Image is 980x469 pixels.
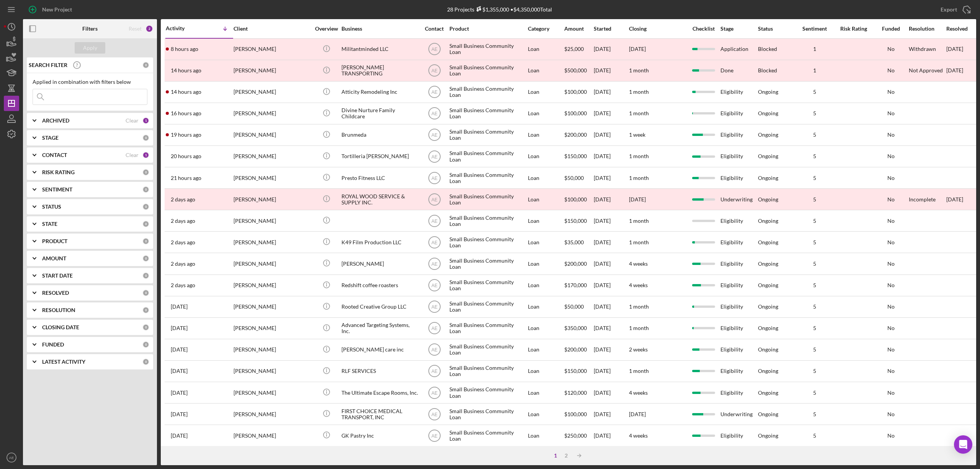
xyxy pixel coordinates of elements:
div: Small Business Community Loan [449,340,526,360]
time: 2025-10-04 16:45 [171,368,188,374]
div: [DATE] [594,361,628,381]
div: Small Business Community Loan [449,404,526,424]
div: Not Approved [909,67,943,74]
time: [DATE] [629,196,646,203]
time: 2025-10-07 16:47 [171,261,195,267]
div: [DATE] [594,39,628,59]
div: 0 [142,169,149,176]
time: 2025-10-09 01:24 [171,110,201,116]
time: 1 month [629,217,649,224]
time: 1 month [629,325,649,331]
span: $150,000 [564,217,587,224]
div: Militantminded LLC [341,39,418,59]
div: 1 [795,46,834,52]
div: ROYAL WOOD SERVICE & SUPPLY INC. [341,189,418,209]
time: 1 month [629,110,649,116]
time: 2025-10-09 03:09 [171,89,201,95]
div: Amount [564,26,593,32]
text: AE [431,154,437,159]
div: Small Business Community Loan [449,60,526,81]
div: Ongoing [758,196,778,203]
div: Eligibility [720,168,757,188]
div: No [874,175,908,181]
div: 5 [795,325,834,331]
div: Ongoing [758,110,778,116]
div: 5 [795,411,834,417]
span: $50,000 [564,175,584,181]
div: No [874,239,908,245]
b: CONTACT [42,152,67,158]
text: AE [431,369,437,374]
div: No [874,89,908,95]
div: Small Business Community Loan [449,275,526,296]
b: ARCHIVED [42,118,69,124]
div: Application [720,39,757,59]
div: Small Business Community Loan [449,82,526,102]
div: 0 [142,324,149,331]
div: Ongoing [758,325,778,331]
time: 1 month [629,153,649,159]
time: 1 week [629,131,645,138]
time: 4 weeks [629,389,648,396]
b: CLOSING DATE [42,324,79,330]
div: Ongoing [758,218,778,224]
div: Loan [528,253,563,274]
div: Atticity Remodeling Inc [341,82,418,102]
div: Ongoing [758,239,778,245]
div: Advanced Targeting Systems, Inc. [341,318,418,338]
span: $50,000 [564,303,584,310]
b: RESOLUTION [42,307,75,313]
div: 0 [142,221,149,227]
div: Eligibility [720,253,757,274]
div: Small Business Community Loan [449,103,526,124]
div: Small Business Community Loan [449,361,526,381]
b: FUNDED [42,342,64,348]
div: [PERSON_NAME] [234,60,310,81]
div: Loan [528,60,563,81]
text: AE [431,90,437,95]
div: Eligibility [720,146,757,167]
b: LATEST ACTIVITY [42,359,85,365]
span: $200,000 [564,131,587,138]
div: No [874,411,908,417]
div: 0 [142,341,149,348]
div: Underwriting [720,404,757,424]
div: Ongoing [758,153,778,159]
div: [PERSON_NAME] TRANSPORTING [341,60,418,81]
time: 1 month [629,303,649,310]
div: Export [941,2,957,17]
div: Funded [874,26,908,32]
div: No [874,390,908,396]
div: Loan [528,275,563,296]
div: Business [341,26,418,32]
span: $100,000 [564,88,587,95]
div: [PERSON_NAME] [234,361,310,381]
b: AMOUNT [42,255,66,261]
div: Eligibility [720,340,757,360]
div: 5 [795,196,834,203]
time: 4 weeks [629,260,648,267]
b: START DATE [42,273,73,279]
div: Incomplete [909,196,936,203]
time: 1 month [629,67,649,74]
div: [PERSON_NAME] [234,232,310,252]
div: FIRST CHOICE MEDICAL TRANSPORT, INC [341,404,418,424]
text: AE [431,132,437,138]
div: Eligibility [720,82,757,102]
time: 2025-10-07 19:19 [171,239,195,245]
div: [DATE] [594,82,628,102]
div: Underwriting [720,189,757,209]
text: AE [431,283,437,288]
div: [PERSON_NAME] [234,189,310,209]
div: [PERSON_NAME] [234,146,310,167]
b: SEARCH FILTER [29,62,67,68]
div: RLF SERVICES [341,361,418,381]
time: 2025-10-07 14:49 [171,282,195,288]
div: Loan [528,382,563,403]
text: AE [431,218,437,224]
div: Ongoing [758,282,778,288]
b: STATUS [42,204,61,210]
div: [DATE] [594,146,628,167]
div: 5 [795,239,834,245]
div: 5 [795,175,834,181]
